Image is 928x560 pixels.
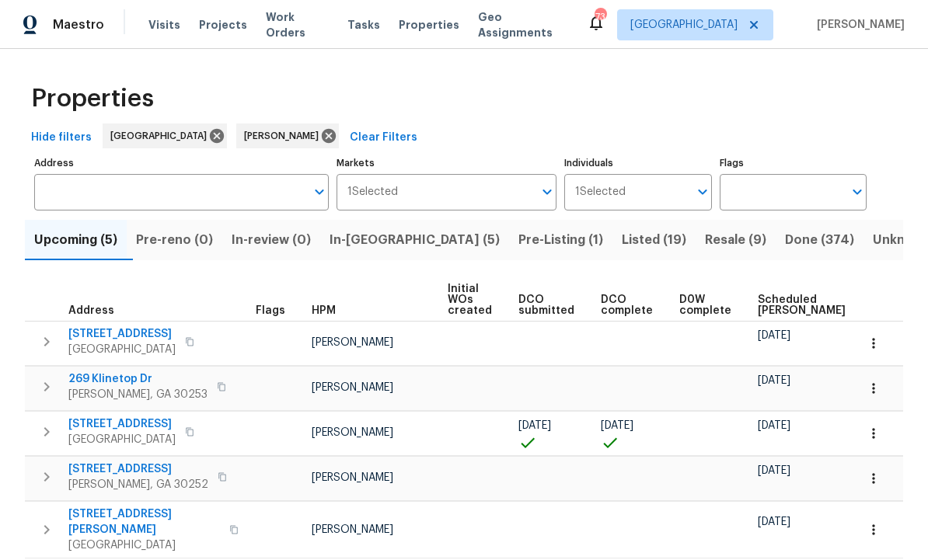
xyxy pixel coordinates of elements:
span: [DATE] [758,420,790,431]
button: Open [846,181,868,203]
span: [PERSON_NAME] [312,382,393,393]
span: [STREET_ADDRESS][PERSON_NAME] [68,506,220,537]
span: [DATE] [758,375,790,386]
span: [PERSON_NAME] [811,17,905,33]
span: Hide filters [31,128,92,148]
span: Initial WOs created [448,283,492,316]
span: DCO submitted [518,294,574,316]
span: Done (374) [785,229,854,251]
span: [STREET_ADDRESS] [68,461,208,477]
span: Pre-Listing (1) [518,229,603,251]
label: Individuals [564,158,711,168]
label: Markets [337,158,557,168]
span: [GEOGRAPHIC_DATA] [68,537,220,553]
span: [DATE] [758,330,790,341]
span: [GEOGRAPHIC_DATA] [68,342,176,357]
div: [GEOGRAPHIC_DATA] [103,123,227,148]
span: Work Orders [266,9,329,40]
span: [PERSON_NAME] [312,472,393,483]
span: [STREET_ADDRESS] [68,416,176,432]
div: [PERSON_NAME] [236,123,339,148]
button: Hide filters [25,123,98,152]
span: Upcoming (5) [34,229,117,251]
span: [DATE] [601,420,633,431]
span: 1 Selected [575,186,626,199]
span: [STREET_ADDRESS] [68,326,176,342]
span: D0W complete [679,294,731,316]
button: Clear Filters [344,123,424,152]
span: Resale (9) [705,229,766,251]
span: HPM [312,305,336,316]
span: Tasks [347,19,380,30]
span: Properties [31,91,154,106]
span: 269 Klinetop Dr [68,371,208,387]
span: [PERSON_NAME] [312,427,393,438]
span: Clear Filters [350,128,417,148]
label: Address [34,158,329,168]
span: Flags [256,305,285,316]
span: DCO complete [601,294,653,316]
span: [GEOGRAPHIC_DATA] [630,17,738,33]
span: Properties [399,17,459,33]
span: Geo Assignments [478,9,568,40]
span: Pre-reno (0) [136,229,213,251]
span: [DATE] [758,465,790,476]
span: [DATE] [758,517,790,527]
label: Flags [720,158,867,168]
span: Visits [148,17,180,33]
span: Address [68,305,114,316]
span: [DATE] [518,420,551,431]
span: Maestro [53,17,104,33]
span: [PERSON_NAME] [244,128,325,144]
span: Projects [199,17,247,33]
span: Scheduled [PERSON_NAME] [758,294,846,316]
span: [PERSON_NAME], GA 30253 [68,387,208,402]
span: In-review (0) [232,229,311,251]
button: Open [692,181,713,203]
span: [GEOGRAPHIC_DATA] [68,432,176,447]
button: Open [309,181,330,203]
span: [PERSON_NAME], GA 30252 [68,477,208,492]
span: In-[GEOGRAPHIC_DATA] (5) [330,229,500,251]
div: 73 [595,9,605,25]
span: [PERSON_NAME] [312,337,393,348]
span: [PERSON_NAME] [312,524,393,535]
button: Open [536,181,558,203]
span: Listed (19) [622,229,686,251]
span: [GEOGRAPHIC_DATA] [110,128,213,144]
span: 1 Selected [347,186,398,199]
